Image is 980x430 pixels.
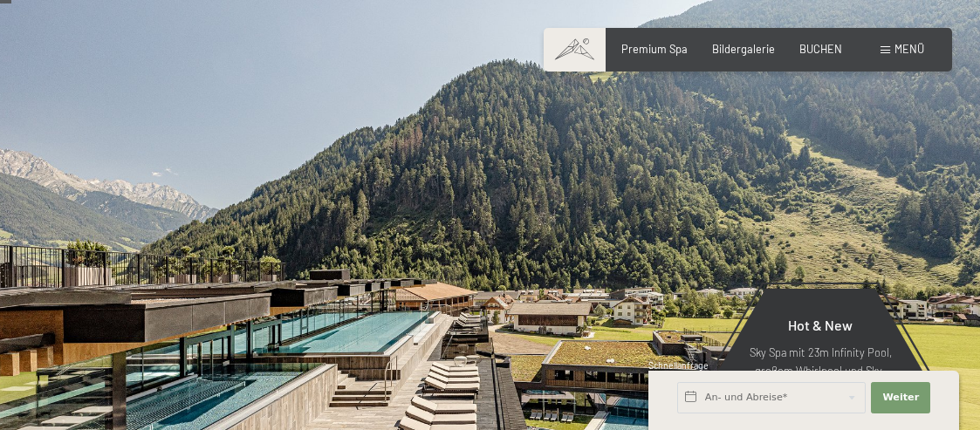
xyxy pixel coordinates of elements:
[712,42,775,56] a: Bildergalerie
[871,382,930,413] button: Weiter
[648,360,709,371] span: Schnellanfrage
[882,391,919,405] span: Weiter
[788,317,853,333] span: Hot & New
[621,42,688,56] a: Premium Spa
[799,42,842,56] a: BUCHEN
[894,42,924,56] span: Menü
